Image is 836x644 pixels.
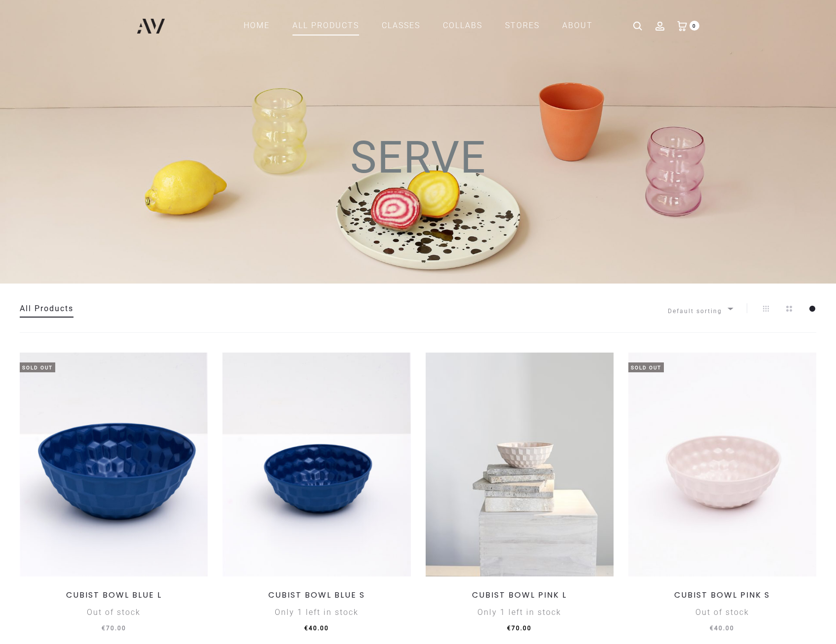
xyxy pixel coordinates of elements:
[628,362,664,372] span: Sold Out
[677,21,687,30] a: 0
[66,589,162,601] a: CUBIST BOWL BLUE L
[710,625,734,632] span: 40.00
[443,17,482,34] a: COLLABS
[426,353,614,576] img: CUBIST BOWL PINK L
[304,625,309,632] span: €
[426,604,614,621] div: Only 1 left in stock
[20,136,816,197] h1: SERVE
[137,19,165,34] img: ATELIER VAN DE VEN
[102,625,126,632] span: 70.00
[292,17,359,34] a: All products
[710,625,714,632] span: €
[668,303,732,320] span: Default sorting
[628,353,816,576] img: CUBIST BOWL PINK S
[668,303,732,314] span: Default sorting
[507,625,511,632] span: €
[20,353,208,576] a: Sold Out
[628,353,816,576] a: Sold Out
[690,21,699,31] span: 0
[222,604,410,621] div: Only 1 left in stock
[222,353,410,576] img: CUBIST BOWL BLUE S
[505,17,540,34] a: STORES
[304,625,329,632] span: 40.00
[562,17,593,34] a: ABOUT
[268,589,365,601] a: CUBIST BOWL BLUE S
[20,353,208,576] img: CUBIST BOWL BLUE L
[20,604,208,621] div: Out of stock
[674,589,770,601] a: CUBIST BOWL PINK S
[382,17,420,34] a: CLASSES
[20,304,73,313] a: All Products
[628,604,816,621] div: Out of stock
[20,362,55,372] span: Sold Out
[102,625,106,632] span: €
[472,589,567,601] a: CUBIST BOWL PINK L
[244,17,270,34] a: Home
[507,625,532,632] span: 70.00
